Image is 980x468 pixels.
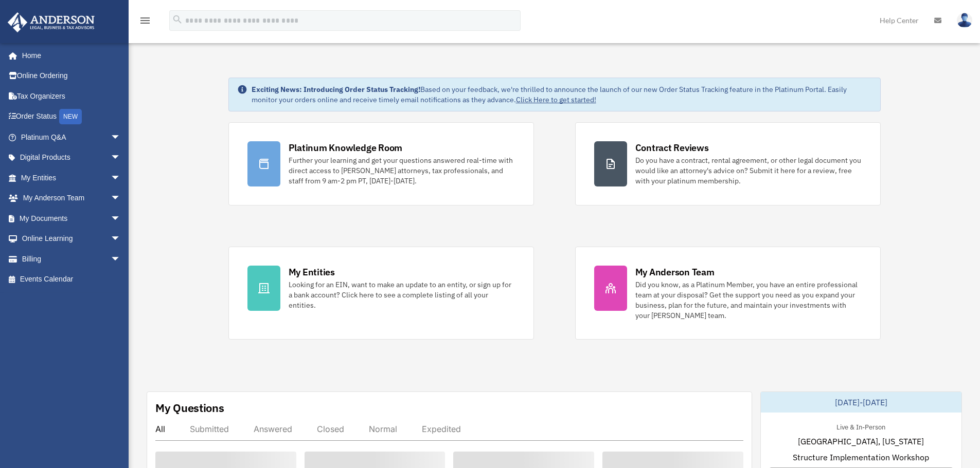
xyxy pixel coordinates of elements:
a: Order StatusNEW [7,106,136,127]
div: Normal [369,424,397,434]
div: All [155,424,165,434]
div: Closed [317,424,344,434]
a: Events Calendar [7,269,136,290]
div: Expedited [422,424,461,434]
span: arrow_drop_down [111,208,131,229]
div: Based on your feedback, we're thrilled to announce the launch of our new Order Status Tracking fe... [252,84,872,105]
a: menu [139,18,151,27]
a: Tax Organizers [7,86,136,106]
div: NEW [59,109,82,124]
span: Structure Implementation Workshop [793,451,929,463]
a: My Anderson Team Did you know, as a Platinum Member, you have an entire professional team at your... [575,247,881,340]
a: Platinum Knowledge Room Further your learning and get your questions answered real-time with dire... [228,122,534,205]
a: Online Ordering [7,66,136,86]
div: Contract Reviews [635,141,709,154]
a: Platinum Q&Aarrow_drop_down [7,127,136,147]
a: Online Learningarrow_drop_down [7,229,136,249]
span: [GEOGRAPHIC_DATA], [US_STATE] [798,435,924,447]
span: arrow_drop_down [111,167,131,189]
div: My Anderson Team [635,266,715,278]
i: menu [139,14,151,27]
i: search [172,14,183,25]
div: Live & In-Person [828,421,894,432]
a: Digital Productsarrow_drop_down [7,147,136,168]
span: arrow_drop_down [111,249,131,270]
div: Did you know, as a Platinum Member, you have an entire professional team at your disposal? Get th... [635,279,862,321]
span: arrow_drop_down [111,127,131,148]
a: Billingarrow_drop_down [7,249,136,269]
div: Platinum Knowledge Room [289,141,403,154]
a: Home [7,45,131,66]
strong: Exciting News: Introducing Order Status Tracking! [252,85,420,94]
div: Looking for an EIN, want to make an update to an entity, or sign up for a bank account? Click her... [289,279,515,310]
a: Click Here to get started! [516,95,596,104]
div: Further your learning and get your questions answered real-time with direct access to [PERSON_NAM... [289,155,515,186]
a: My Documentsarrow_drop_down [7,208,136,229]
div: Do you have a contract, rental agreement, or other legal document you would like an attorney's ad... [635,155,862,186]
a: My Entitiesarrow_drop_down [7,167,136,188]
span: arrow_drop_down [111,188,131,209]
img: User Pic [957,13,972,28]
span: arrow_drop_down [111,229,131,250]
a: My Entities Looking for an EIN, want to make an update to an entity, or sign up for a bank accoun... [228,247,534,340]
span: arrow_drop_down [111,147,131,169]
div: My Questions [155,400,224,416]
a: Contract Reviews Do you have a contract, rental agreement, or other legal document you would like... [575,122,881,205]
div: Answered [254,424,292,434]
img: Anderson Advisors Platinum Portal [5,12,98,32]
div: Submitted [190,424,229,434]
div: [DATE]-[DATE] [761,392,961,413]
div: My Entities [289,266,335,278]
a: My Anderson Teamarrow_drop_down [7,188,136,209]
